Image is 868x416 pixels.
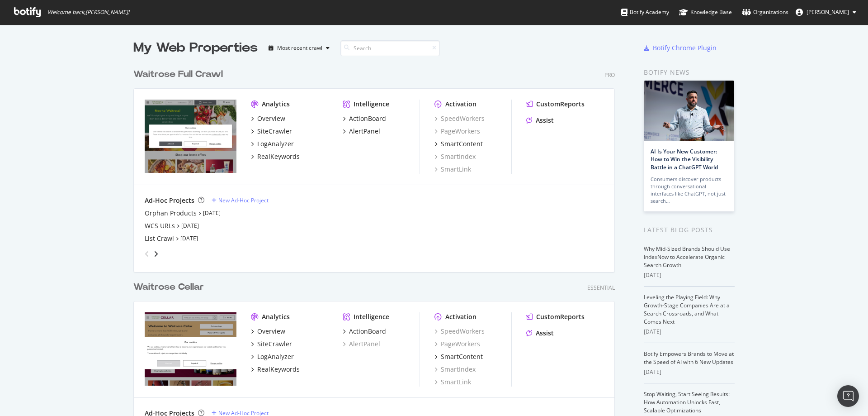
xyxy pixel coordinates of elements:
[203,209,221,217] a: [DATE]
[145,209,197,218] a: Orphan Products
[343,114,386,123] a: ActionBoard
[349,114,386,123] div: ActionBoard
[257,127,292,136] div: SiteCrawler
[536,116,554,125] div: Assist
[434,352,483,361] a: SmartContent
[434,139,483,148] a: SmartContent
[644,43,717,53] a: Botify Chrome Plugin
[257,327,285,336] div: Overview
[651,176,727,205] div: Consumers discover products through conversational interfaces like ChatGPT, not just search…
[644,350,734,366] a: Botify Empowers Brands to Move at the Speed of AI with 6 New Updates
[251,114,285,123] a: Overview
[434,152,476,161] a: SmartIndex
[277,45,322,51] div: Most recent crawl
[742,8,788,17] div: Organizations
[644,271,735,279] div: [DATE]
[47,9,129,16] span: Welcome back, [PERSON_NAME] !
[145,234,174,243] a: List Crawl
[257,352,294,361] div: LogAnalyzer
[349,127,380,136] div: AlertPanel
[434,127,480,136] a: PageWorkers
[644,81,734,141] img: AI Is Your New Customer: How to Win the Visibility Battle in a ChatGPT World
[621,8,669,17] div: Botify Academy
[343,127,380,136] a: AlertPanel
[251,339,292,349] a: SiteCrawler
[145,100,236,173] img: www.waitrose.com
[133,68,226,81] a: Waitrose Full Crawl
[441,139,483,148] div: SmartContent
[145,312,236,386] img: waitrosecellar.com
[679,8,732,17] div: Knowledge Base
[145,196,194,205] div: Ad-Hoc Projects
[536,100,585,109] div: CustomReports
[526,329,554,338] a: Assist
[644,368,735,376] div: [DATE]
[343,327,386,336] a: ActionBoard
[445,312,476,321] div: Activation
[526,312,585,321] a: CustomReports
[153,249,159,258] div: angle-right
[251,327,285,336] a: Overview
[145,221,175,230] a: WCS URLs
[265,41,333,55] button: Most recent crawl
[251,152,300,161] a: RealKeywords
[837,385,859,407] div: Open Intercom Messenger
[587,284,615,292] div: Essential
[644,390,730,414] a: Stop Waiting, Start Seeing Results: How Automation Unlocks Fast, Scalable Optimizations
[180,234,198,242] a: [DATE]
[257,114,285,123] div: Overview
[644,225,735,235] div: Latest Blog Posts
[251,352,294,361] a: LogAnalyzer
[251,139,294,148] a: LogAnalyzer
[343,339,380,349] a: AlertPanel
[218,196,269,204] div: New Ad-Hoc Project
[441,352,483,361] div: SmartContent
[536,329,554,338] div: Assist
[434,365,476,374] a: SmartIndex
[653,43,717,53] div: Botify Chrome Plugin
[434,339,480,349] div: PageWorkers
[354,100,389,109] div: Intelligence
[434,327,485,336] a: SpeedWorkers
[257,152,300,161] div: RealKeywords
[434,165,471,174] a: SmartLink
[141,247,153,261] div: angle-left
[434,114,485,123] a: SpeedWorkers
[181,222,199,230] a: [DATE]
[262,100,290,109] div: Analytics
[788,5,863,19] button: [PERSON_NAME]
[354,312,389,321] div: Intelligence
[133,281,208,294] a: Waitrose Cellar
[257,365,300,374] div: RealKeywords
[434,378,471,387] a: SmartLink
[644,67,735,77] div: Botify news
[257,339,292,349] div: SiteCrawler
[644,293,730,325] a: Leveling the Playing Field: Why Growth-Stage Companies Are at a Search Crossroads, and What Comes...
[349,327,386,336] div: ActionBoard
[133,39,258,57] div: My Web Properties
[445,100,476,109] div: Activation
[526,100,585,109] a: CustomReports
[604,71,615,79] div: Pro
[644,328,735,336] div: [DATE]
[526,116,554,125] a: Assist
[133,281,204,294] div: Waitrose Cellar
[133,68,223,81] div: Waitrose Full Crawl
[251,365,300,374] a: RealKeywords
[807,8,849,16] span: Phil McDonald
[536,312,585,321] div: CustomReports
[212,196,269,204] a: New Ad-Hoc Project
[257,139,294,148] div: LogAnalyzer
[644,245,730,269] a: Why Mid-Sized Brands Should Use IndexNow to Accelerate Organic Search Growth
